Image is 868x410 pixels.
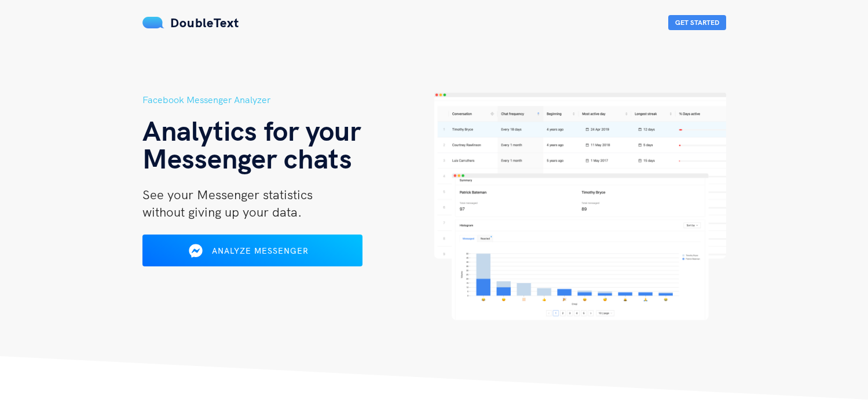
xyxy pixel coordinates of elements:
button: Get Started [668,15,726,30]
a: DoubleText [142,14,239,31]
span: without giving up your data. [142,204,302,220]
span: Messenger chats [142,141,352,175]
span: See your Messenger statistics [142,186,313,203]
span: Analytics for your [142,113,361,148]
span: Analyze Messenger [212,246,309,256]
img: hero [434,93,726,320]
span: DoubleText [170,14,239,31]
img: mS3x8y1f88AAAAABJRU5ErkJggg== [142,17,164,28]
a: Analyze Messenger [142,250,362,260]
button: Analyze Messenger [142,235,362,266]
h5: Facebook Messenger Analyzer [142,93,434,107]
